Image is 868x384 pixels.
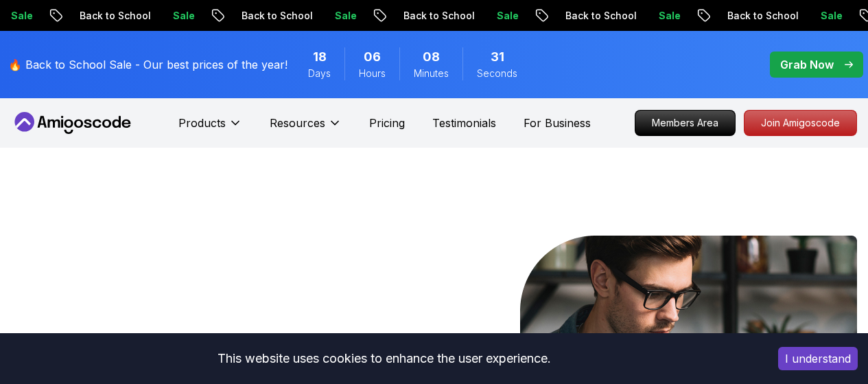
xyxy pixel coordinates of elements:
p: Back to School [68,9,161,23]
a: Join Amigoscode [744,110,857,136]
p: Back to School [716,9,809,23]
p: 🔥 Back to School Sale - Our best prices of the year! [8,56,288,73]
p: Sale [485,9,529,23]
button: Products [178,115,242,142]
p: Grab Now [780,56,834,73]
span: 31 Seconds [491,47,504,67]
p: Back to School [554,9,647,23]
p: Back to School [392,9,485,23]
a: Pricing [369,115,405,131]
span: Hours [359,67,386,80]
a: Members Area [635,110,736,136]
p: Sale [323,9,367,23]
p: Members Area [635,111,735,135]
p: Sale [809,9,853,23]
a: For Business [524,115,591,131]
p: Join Amigoscode [744,111,856,135]
span: Days [308,67,331,80]
span: 18 Days [313,47,327,67]
p: Sale [647,9,691,23]
p: Resources [270,115,325,131]
span: Seconds [477,67,517,80]
button: Accept cookies [778,347,858,370]
div: This website uses cookies to enhance the user experience. [10,343,758,374]
a: Testimonials [432,115,496,131]
p: Back to School [230,9,323,23]
span: Minutes [414,67,449,80]
span: 6 Hours [364,47,381,67]
span: 8 Minutes [423,47,440,67]
button: Resources [270,115,342,142]
p: Products [178,115,226,131]
p: Sale [161,9,205,23]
